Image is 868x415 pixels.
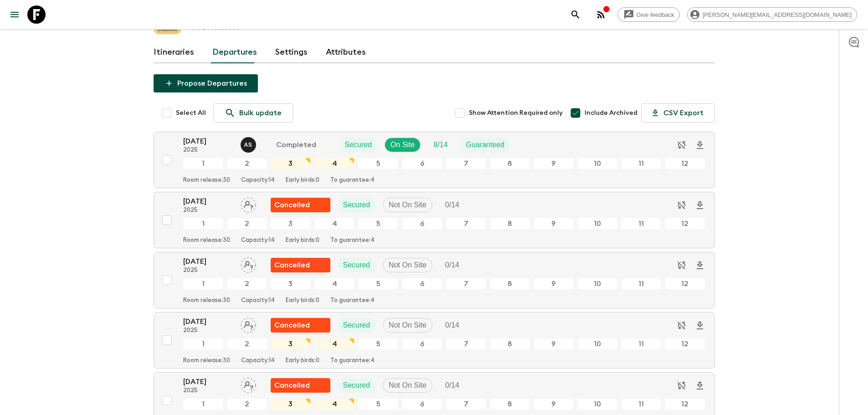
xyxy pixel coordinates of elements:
p: Secured [343,200,370,210]
div: 3 [271,398,311,410]
div: Flash Pack cancellation [271,318,330,333]
svg: Sync disabled - Archived departures are not synced [676,320,687,331]
div: 1 [183,278,223,290]
p: Not On Site [389,200,426,210]
p: To guarantee: 4 [330,177,375,184]
button: Propose Departures [154,74,258,92]
p: To guarantee: 4 [330,357,375,364]
span: Show Attention Required only [469,108,563,118]
div: 1 [183,158,223,169]
div: Flash Pack cancellation [271,258,330,272]
svg: Sync disabled - Archived departures are not synced [676,380,687,391]
p: Capacity: 14 [241,237,275,244]
a: Attributes [326,41,366,63]
p: Capacity: 14 [241,297,275,304]
div: 8 [490,398,530,410]
button: [DATE]2025Assign pack leaderFlash Pack cancellationSecuredNot On SiteTrip Fill123456789101112Room... [154,192,715,248]
div: 10 [577,218,617,230]
div: 1 [183,398,223,410]
span: Include Archived [585,108,637,118]
div: 10 [577,278,617,290]
div: Not On Site [383,198,432,212]
span: Assign pack leader [241,320,256,328]
div: 8 [490,278,530,290]
div: 2 [227,218,267,230]
div: 5 [358,218,398,230]
button: menu [5,5,24,24]
p: [DATE] [183,376,233,387]
p: Not On Site [389,380,426,391]
div: 6 [402,338,442,350]
p: Room release: 30 [183,357,230,364]
div: Not On Site [383,318,432,333]
div: 12 [665,278,705,290]
div: 7 [446,338,486,350]
div: [PERSON_NAME][EMAIL_ADDRESS][DOMAIN_NAME] [687,7,857,22]
p: Completed [276,139,316,150]
div: 9 [534,218,574,230]
p: Early birds: 0 [286,237,319,244]
p: Early birds: 0 [286,297,319,304]
div: Secured [338,198,376,212]
div: 2 [227,338,267,350]
div: Not On Site [383,258,432,272]
svg: Download Onboarding [694,260,705,271]
div: 11 [621,158,661,169]
div: Flash Pack cancellation [271,378,330,393]
p: Cancelled [274,200,310,210]
p: 2025 [183,207,233,214]
div: 3 [271,158,311,169]
div: 9 [534,278,574,290]
svg: Download Onboarding [694,200,705,211]
span: Select All [176,108,206,118]
div: Trip Fill [428,138,453,152]
div: 12 [665,338,705,350]
button: CSV Export [641,103,715,123]
svg: Download Onboarding [694,140,705,151]
div: 9 [534,338,574,350]
p: 0 / 14 [445,320,459,331]
div: Trip Fill [440,198,465,212]
p: 2025 [183,387,233,395]
p: Bulk update [239,108,282,118]
div: Secured [338,378,376,393]
p: Secured [343,320,370,331]
div: 1 [183,338,223,350]
div: Not On Site [383,378,432,393]
p: Capacity: 14 [241,177,275,184]
div: 2 [227,398,267,410]
p: Room release: 30 [183,177,230,184]
div: 10 [577,398,617,410]
p: 2025 [183,267,233,274]
div: 8 [490,338,530,350]
div: Trip Fill [440,318,465,333]
svg: Download Onboarding [694,320,705,331]
div: 5 [358,338,398,350]
a: Give feedback [617,7,680,22]
span: Assign pack leader [241,380,256,388]
p: Room release: 30 [183,297,230,304]
div: Secured [338,318,376,333]
span: Assign pack leader [241,200,256,207]
div: 6 [402,278,442,290]
p: 2025 [183,327,233,334]
span: Arjun Singh Deora [241,140,258,147]
p: Room release: 30 [183,237,230,244]
div: 6 [402,158,442,169]
div: 5 [358,398,398,410]
div: 7 [446,158,486,169]
div: 7 [446,218,486,230]
p: On Site [390,139,415,150]
svg: Sync disabled - Archived departures are not synced [676,139,687,150]
div: 2 [227,278,267,290]
p: Secured [343,260,370,271]
p: [DATE] [183,316,233,327]
div: 5 [358,278,398,290]
p: Not On Site [389,260,426,271]
a: Departures [212,41,257,63]
div: 12 [665,398,705,410]
p: Secured [345,139,372,150]
p: Capacity: 14 [241,357,275,364]
div: 11 [621,278,661,290]
p: To guarantee: 4 [330,237,375,244]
